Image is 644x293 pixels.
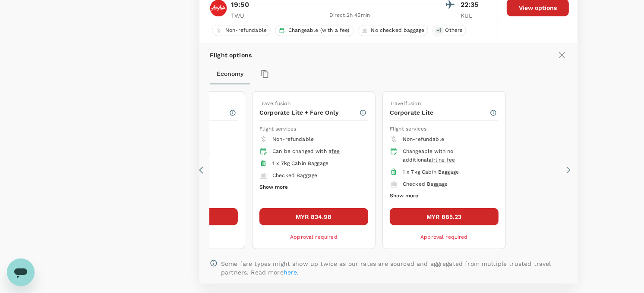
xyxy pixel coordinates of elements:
[275,25,353,36] div: Changeable (with a fee)
[285,27,353,34] span: Changeable (with a fee)
[259,208,368,225] button: MYR 834.98
[403,147,492,165] div: Changeable with no additional
[222,27,270,34] span: Non-refundable
[221,259,567,277] p: Some fare types might show up twice as our rates are sourced and aggregated from multiple trusted...
[210,64,250,84] button: Economy
[259,182,288,193] button: Show more
[368,27,428,34] span: No checked baggage
[390,126,426,132] span: Flight services
[7,259,35,286] iframe: Button to launch messaging window
[461,11,482,20] p: KUL
[420,234,468,240] span: Approval required
[432,25,466,36] div: +1Others
[272,160,328,166] span: 1 x 7kg Cabin Baggage
[231,11,253,20] p: TWU
[272,147,361,156] div: Can be changed with a
[284,269,297,276] a: here
[390,208,499,225] button: MYR 885.23
[390,100,421,106] span: Travelfusion
[259,100,290,106] span: Travelfusion
[210,51,252,59] p: Flight options
[390,190,418,202] button: Show more
[390,108,489,117] p: Corporate Lite
[442,27,466,34] span: Others
[403,169,459,175] span: 1 x 7kg Cabin Baggage
[212,25,271,36] div: Non-refundable
[259,126,296,132] span: Flight services
[259,108,359,117] p: Corporate Lite + Fare Only
[435,27,443,34] span: + 1
[331,148,340,154] span: fee
[429,157,455,163] span: airline fee
[272,136,314,142] span: Non-refundable
[358,25,429,36] div: No checked baggage
[403,181,448,187] span: Checked Baggage
[272,172,317,178] span: Checked Baggage
[403,136,444,142] span: Non-refundable
[258,11,442,20] div: Direct , 2h 45min
[290,234,338,240] span: Approval required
